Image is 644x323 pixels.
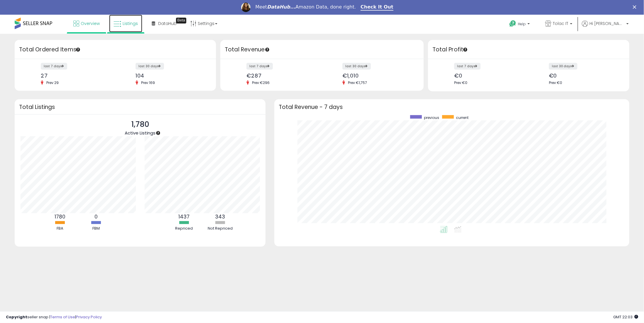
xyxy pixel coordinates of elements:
span: DataHub [158,21,177,26]
b: 343 [215,213,225,220]
a: Check It Out [361,4,393,11]
i: Get Help [509,20,516,27]
a: DataHub [147,15,181,32]
label: last 7 days [41,63,67,70]
b: 1780 [55,213,65,220]
div: Tooltip anchor [155,130,161,136]
div: 104 [136,73,206,79]
span: Overview [81,21,100,26]
h3: Total Ordered Items [19,46,212,54]
span: Prev: €1,757 [345,80,370,85]
p: 1,780 [125,119,155,130]
label: last 30 days [136,63,164,70]
span: Prev: €0 [549,80,562,85]
div: Tooltip anchor [463,47,468,52]
span: Tolac IT [553,21,568,26]
h3: Total Listings [19,105,261,109]
span: Prev: €0 [454,80,467,85]
span: Hi [PERSON_NAME] [589,21,625,26]
div: Repriced [167,226,202,231]
div: €0 [454,73,524,79]
div: €0 [549,73,619,79]
div: €1,010 [342,73,413,79]
span: Active Listings [125,130,155,136]
span: Listings [123,21,138,26]
img: Profile image for Georgie [241,3,251,12]
a: Overview [69,15,104,32]
span: previous [424,115,439,120]
label: last 30 days [549,63,577,70]
div: FBM [79,226,114,231]
span: Prev: 29 [43,80,62,85]
h3: Total Revenue [225,46,419,54]
i: DataHub... [267,4,295,10]
div: Tooltip anchor [176,18,186,23]
label: last 30 days [342,63,371,70]
span: Help [518,21,526,26]
div: Close [633,5,639,9]
span: current [456,115,469,120]
div: Not Repriced [203,226,238,231]
span: Prev: €296 [249,80,273,85]
a: Tolac IT [541,15,577,34]
h3: Total Revenue - 7 days [279,105,625,109]
div: Tooltip anchor [75,47,81,52]
label: last 7 days [454,63,481,70]
div: €287 [246,73,317,79]
div: Meet Amazon Data, done right. [255,4,356,10]
b: 0 [94,213,98,220]
h3: Total Profit [432,46,625,54]
a: Listings [109,15,142,32]
div: 27 [41,73,111,79]
b: 1437 [179,213,190,220]
a: Help [505,16,536,34]
a: Settings [186,15,222,32]
span: Prev: 169 [138,80,158,85]
div: FBA [43,226,78,231]
div: Tooltip anchor [265,47,270,52]
a: Hi [PERSON_NAME] [582,21,629,34]
label: last 7 days [246,63,273,70]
